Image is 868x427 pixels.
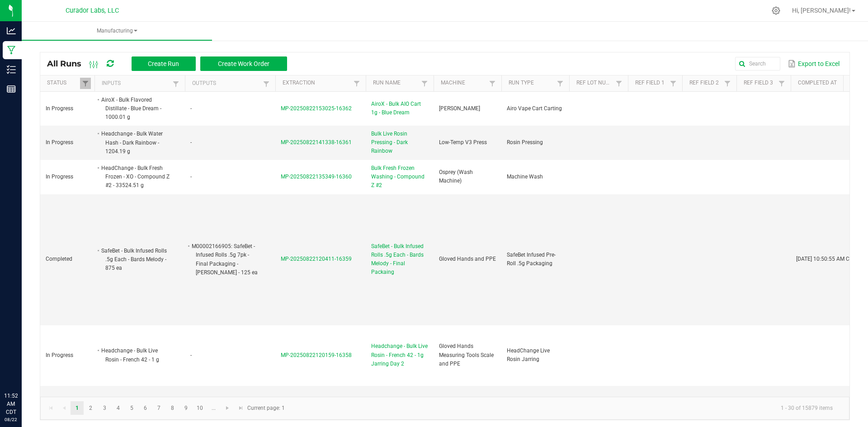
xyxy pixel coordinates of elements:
td: - [185,92,275,126]
a: Page 5 [125,401,138,415]
span: Go to the next page [224,404,231,412]
span: [DATE] 10:50:55 AM CDT [796,256,856,262]
th: Outputs [185,75,275,92]
span: MP-20250822120159-16358 [281,352,352,358]
span: AiroX - Bulk AIO Cart 1g - Blue Dream [371,100,428,117]
li: M00002166905: SafeBet - Infused Rolls .5g 7pk - Final Packaging - [PERSON_NAME] - 125 ea [190,242,262,277]
a: Page 4 [112,401,125,415]
li: Headchange - Bulk Live Rosin - French 42 - 1 g [100,346,171,364]
span: Create Run [148,60,179,67]
span: MP-20250822135349-16360 [281,174,352,180]
kendo-pager-info: 1 - 30 of 15879 items [290,401,840,416]
td: - [185,160,275,194]
td: - [185,126,275,160]
a: Filter [776,78,787,89]
a: Go to the next page [221,401,234,415]
p: 08/22 [4,416,18,423]
span: MP-20250822153025-16362 [281,105,352,112]
button: Create Run [132,56,196,71]
a: Filter [722,78,733,89]
a: Run TypeSortable [509,80,554,87]
a: ExtractionSortable [283,80,351,87]
td: - [185,325,275,386]
inline-svg: Manufacturing [7,46,16,55]
button: Create Work Order [200,56,287,71]
span: [PERSON_NAME] [439,105,480,112]
span: In Progress [46,139,73,145]
iframe: Resource center [9,355,36,382]
div: All Runs [47,56,294,71]
inline-svg: Inventory [7,65,16,74]
a: Page 1 [71,401,84,415]
span: Machine Wash [507,174,543,180]
a: Manufacturing [22,22,212,41]
span: Osprey (Wash Machine) [439,169,473,184]
span: Airo Vape Cart Carting [507,105,562,112]
a: Page 10 [193,401,207,415]
span: Rosin Pressing [507,139,543,145]
a: Ref Field 2Sortable [689,80,722,87]
a: Filter [613,78,624,89]
a: Page 3 [98,401,111,415]
span: MP-20250822141338-16361 [281,139,352,145]
span: SafeBet - Bulk Infused Rolls .5g Each - Bards Melody - Final Packaing [371,242,428,277]
span: Manufacturing [22,27,212,35]
span: Bulk Live Rosin Pressing - Dark Rainbow [371,130,428,156]
a: Filter [555,78,566,89]
kendo-pager: Current page: 1 [40,397,849,420]
a: Filter [261,78,272,89]
a: Filter [351,78,362,89]
span: Gloved Hands and PPE [439,256,496,262]
a: Ref Lot NumberSortable [576,80,613,87]
th: Inputs [94,75,185,92]
a: Filter [487,78,498,89]
a: Page 11 [207,401,220,415]
a: Page 9 [179,401,193,415]
span: In Progress [46,352,73,358]
a: Page 6 [139,401,152,415]
span: Gloved Hands Measuring Tools Scale and PPE [439,343,494,366]
li: HeadChange - Bulk Fresh Frozen - XO - Compound Z #2 - 33524.51 g [100,164,171,190]
span: Create Work Order [218,60,269,67]
span: Low-Temp V3 Press [439,139,487,145]
span: Bulk Fresh Frozen Washing - Compound Z #2 [371,164,428,190]
a: Go to the last page [234,401,247,415]
span: Hi, [PERSON_NAME]! [792,7,851,14]
a: Run NameSortable [373,80,419,87]
li: AiroX - Bulk Flavored Distillate - Blue Dream - 1000.01 g [100,95,171,122]
a: Filter [419,78,430,89]
a: Page 2 [84,401,97,415]
a: Ref Field 1Sortable [635,80,667,87]
a: Page 8 [166,401,179,415]
p: 11:52 AM CDT [4,392,18,416]
li: Headchange - Bulk Water Hash - Dark Rainbow - 1204.19 g [100,129,171,156]
a: Ref Field 3Sortable [744,80,776,87]
a: Filter [668,78,679,89]
span: In Progress [46,174,73,180]
a: Filter [80,78,91,89]
li: SafeBet - Bulk Infused Rolls .5g Each - Bards Melody - 875 ea [100,246,171,273]
input: Search [735,57,780,70]
span: Go to the last page [237,404,245,412]
span: MP-20250822120411-16359 [281,256,352,262]
span: Headchange - Bulk Live Rosin - French 42 - 1g Jarring Day 2 [371,342,428,368]
a: MachineSortable [441,80,486,87]
div: Manage settings [770,6,782,15]
a: Page 7 [152,401,165,415]
span: HeadChange Live Rosin Jarring [507,347,550,362]
span: Curador Labs, LLC [66,7,119,14]
span: Completed [46,256,72,262]
a: Filter [170,78,181,89]
a: StatusSortable [47,80,80,87]
span: In Progress [46,105,73,112]
button: Export to Excel [786,56,842,71]
inline-svg: Analytics [7,26,16,35]
inline-svg: Reports [7,84,16,94]
span: SafeBet Infused Pre-Roll .5g Packaging [507,252,556,267]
